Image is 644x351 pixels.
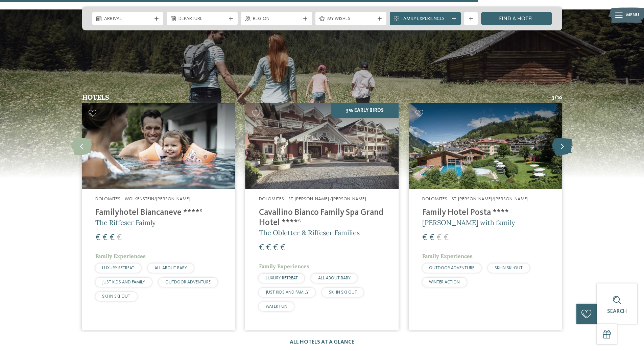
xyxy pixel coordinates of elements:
[422,197,528,201] span: Dolomites – St. [PERSON_NAME]/[PERSON_NAME]
[409,103,562,330] a: Family hotels in the Dolomites: Holidays in the realm of the Pale Mountains Dolomites – St. [PERS...
[327,16,375,22] span: My wishes
[280,244,285,252] span: €
[259,208,385,228] h4: Cavallino Bianco Family Spa Grand Hotel ****ˢ
[245,103,399,189] img: Family Spa Grand Hotel Cavallino Bianco ****ˢ
[429,266,474,270] span: OUTDOOR ADVENTURE
[607,309,627,314] span: Search
[290,340,354,345] a: All hotels at a glance
[402,16,449,22] span: Family Experiences
[329,290,357,295] span: SKI-IN SKI-OUT
[245,103,399,330] a: Family hotels in the Dolomites: Holidays in the realm of the Pale Mountains 5% Early Birds Dolomi...
[429,280,460,284] span: WINTER ACTION
[102,280,145,284] span: JUST KIDS AND FAMILY
[154,266,187,270] span: ALL ABOUT BABY
[259,228,360,237] span: The Obletter & Riffeser Families
[429,233,434,242] span: €
[95,208,221,218] h4: Familyhotel Biancaneve ****ˢ
[266,244,271,252] span: €
[102,294,130,299] span: SKI-IN SKI-OUT
[95,197,190,201] span: Dolomites – Wolkenstein/[PERSON_NAME]
[95,218,156,227] span: The Riffeser Faimly
[117,233,122,242] span: €
[557,94,562,101] span: 10
[95,253,146,259] span: Family Experiences
[481,12,552,25] a: Find a hotel
[318,276,351,280] span: ALL ABOUT BABY
[82,93,109,101] span: Hotels
[82,103,235,189] img: Family hotels in the Dolomites: Holidays in the realm of the Pale Mountains
[266,290,309,295] span: JUST KIDS AND FAMILY
[422,233,427,242] span: €
[178,16,226,22] span: Departure
[102,266,134,270] span: LUXURY RETREAT
[495,266,523,270] span: SKI-IN SKI-OUT
[266,304,287,309] span: WATER FUN
[259,197,366,201] span: Dolomites – St. [PERSON_NAME] /[PERSON_NAME]
[409,103,562,189] img: Family hotels in the Dolomites: Holidays in the realm of the Pale Mountains
[95,233,100,242] span: €
[165,280,211,284] span: OUTDOOR ADVENTURE
[253,16,300,22] span: Region
[102,233,108,242] span: €
[552,94,554,101] span: 3
[422,253,473,259] span: Family Experiences
[422,208,548,218] h4: Family Hotel Posta ****
[259,244,264,252] span: €
[110,233,115,242] span: €
[422,218,515,227] span: [PERSON_NAME] with family
[436,233,442,242] span: €
[273,244,278,252] span: €
[266,276,298,280] span: LUXURY RETREAT
[444,233,449,242] span: €
[554,94,557,101] span: /
[82,103,235,330] a: Family hotels in the Dolomites: Holidays in the realm of the Pale Mountains Dolomites – Wolkenste...
[259,263,309,270] span: Family Experiences
[104,16,151,22] span: Arrival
